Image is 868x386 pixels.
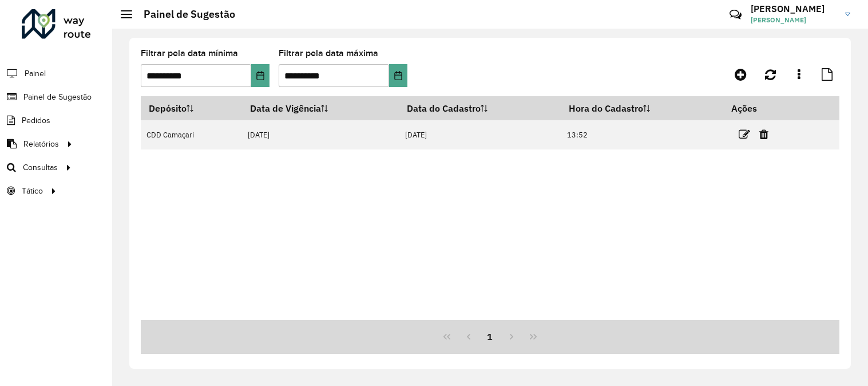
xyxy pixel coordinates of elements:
[141,46,238,60] label: Filtrar pela data mínima
[132,8,235,21] h2: Painel de Sugestão
[723,2,748,27] a: Contato Rápido
[399,96,561,120] th: Data do Cadastro
[279,46,378,60] label: Filtrar pela data máxima
[242,96,399,120] th: Data de Vigência
[389,64,407,87] button: Choose Date
[479,326,501,348] button: 1
[561,96,723,120] th: Hora do Cadastro
[141,120,242,149] td: CDD Camaçari
[759,127,768,142] a: Excluir
[739,127,750,142] a: Editar
[22,185,43,197] span: Tático
[242,120,399,149] td: [DATE]
[751,15,837,25] span: [PERSON_NAME]
[561,120,723,149] td: 13:52
[23,91,92,103] span: Painel de Sugestão
[22,115,50,127] span: Pedidos
[399,120,561,149] td: [DATE]
[724,96,792,120] th: Ações
[23,138,59,150] span: Relatórios
[141,96,242,120] th: Depósito
[23,162,58,174] span: Consultas
[251,64,269,87] button: Choose Date
[751,3,837,14] h3: [PERSON_NAME]
[25,68,46,80] span: Painel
